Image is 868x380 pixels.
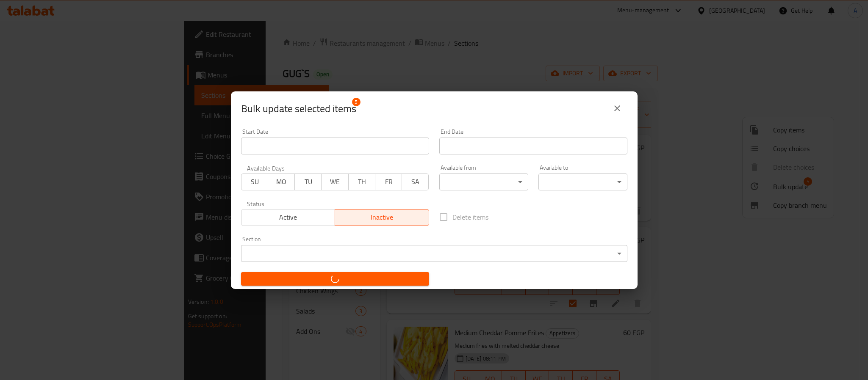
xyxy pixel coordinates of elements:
[241,173,268,190] button: SU
[321,173,348,190] button: WE
[348,173,375,190] button: TH
[352,98,361,106] span: 5
[352,176,372,188] span: TH
[538,173,627,190] div: ​
[338,211,426,223] span: Inactive
[402,173,429,190] button: SA
[325,176,345,188] span: WE
[241,245,627,262] div: ​
[241,209,336,226] button: Active
[452,212,488,222] span: Delete items
[245,176,265,188] span: SU
[335,209,429,226] button: Inactive
[298,176,318,188] span: TU
[375,173,402,190] button: FR
[405,176,425,188] span: SA
[439,173,528,190] div: ​
[241,102,356,116] span: Selected items count
[245,211,332,223] span: Active
[268,173,295,190] button: MO
[607,98,627,118] button: close
[294,173,322,190] button: TU
[272,176,291,188] span: MO
[379,176,399,188] span: FR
